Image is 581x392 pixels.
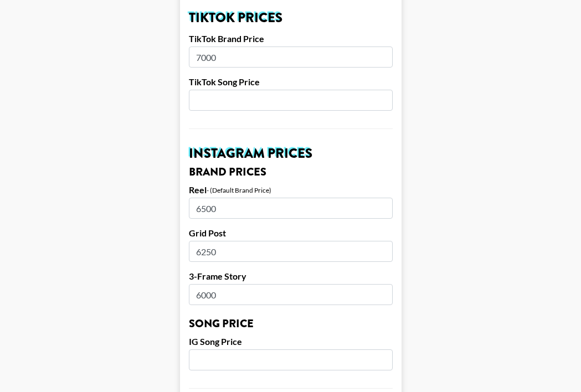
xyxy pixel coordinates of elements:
[189,167,393,178] h3: Brand Prices
[189,184,207,195] label: Reel
[207,186,271,194] div: - (Default Brand Price)
[189,76,393,87] label: TikTok Song Price
[189,271,393,282] label: 3-Frame Story
[189,147,393,160] h2: Instagram Prices
[189,11,393,24] h2: TikTok Prices
[189,318,393,329] h3: Song Price
[189,336,393,347] label: IG Song Price
[189,33,393,44] label: TikTok Brand Price
[189,228,393,239] label: Grid Post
